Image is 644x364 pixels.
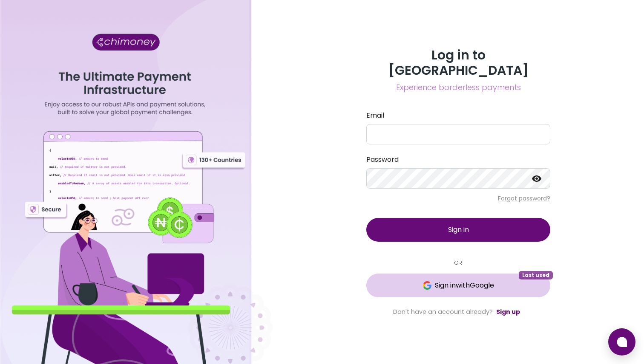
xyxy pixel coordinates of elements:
span: Sign in with Google [435,280,494,291]
label: Email [366,110,550,121]
span: Last used [519,271,553,279]
small: OR [366,259,550,267]
button: Open chat window [608,328,635,356]
h3: Log in to [GEOGRAPHIC_DATA] [366,48,550,78]
p: Forgot password? [366,194,550,203]
span: Sign in [448,225,469,234]
span: Experience borderless payments [366,82,550,93]
a: Sign up [496,308,520,316]
label: Password [366,155,550,165]
button: GoogleSign inwithGoogleLast used [366,274,550,297]
img: Google [423,281,431,290]
span: Don't have an account already? [393,308,493,316]
button: Sign in [366,218,550,242]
